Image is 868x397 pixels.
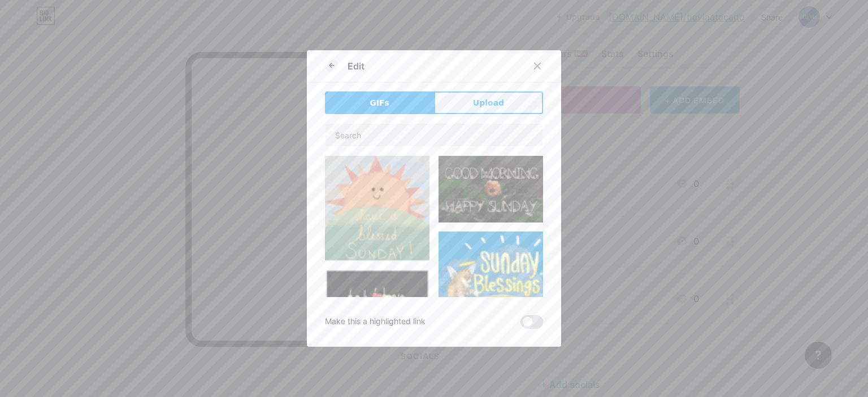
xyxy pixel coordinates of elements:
[325,269,429,344] img: Gihpy
[325,124,542,146] input: Search
[325,91,434,114] button: GIFs
[370,97,389,109] span: GIFs
[439,156,543,223] img: Gihpy
[473,97,504,109] span: Upload
[325,156,429,260] img: Gihpy
[434,91,543,114] button: Upload
[348,59,364,73] div: Edit
[439,232,543,311] img: Gihpy
[325,315,426,329] div: Make this a highlighted link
